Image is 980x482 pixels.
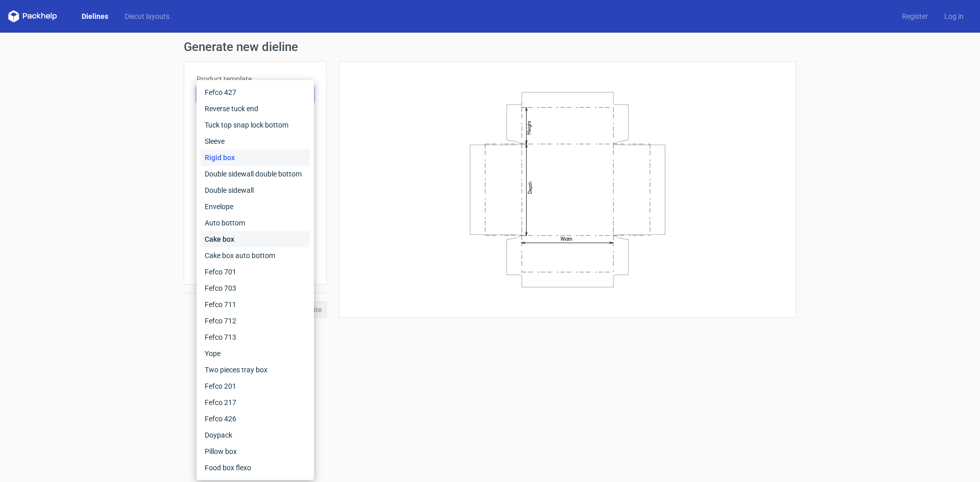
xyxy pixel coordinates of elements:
[184,41,796,53] h1: Generate new dieline
[116,11,178,21] a: Diecut layouts
[201,231,310,247] div: Cake box
[201,296,310,313] div: Fefco 711
[894,11,936,21] a: Register
[201,362,310,378] div: Two pieces tray box
[201,100,310,117] div: Reverse tuck end
[201,198,310,215] div: Envelope
[201,117,310,133] div: Tuck top snap lock bottom
[201,182,310,198] div: Double sidewall
[201,247,310,264] div: Cake box auto bottom
[201,394,310,411] div: Fefco 217
[201,149,310,166] div: Rigid box
[201,443,310,460] div: Pillow box
[201,280,310,296] div: Fefco 703
[201,345,310,362] div: Yope
[201,84,310,100] div: Fefco 427
[201,329,310,345] div: Fefco 713
[201,166,310,182] div: Double sidewall double bottom
[73,11,116,21] a: Dielines
[527,181,533,193] text: Depth
[201,427,310,443] div: Doypack
[201,313,310,329] div: Fefco 712
[201,378,310,394] div: Fefco 201
[526,120,532,134] text: Height
[201,264,310,280] div: Fefco 701
[201,460,310,476] div: Food box flexo
[201,133,310,149] div: Sleeve
[201,215,310,231] div: Auto bottom
[201,411,310,427] div: Fefco 426
[936,11,972,21] a: Log in
[560,236,572,242] text: Width
[197,74,314,84] label: Product template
